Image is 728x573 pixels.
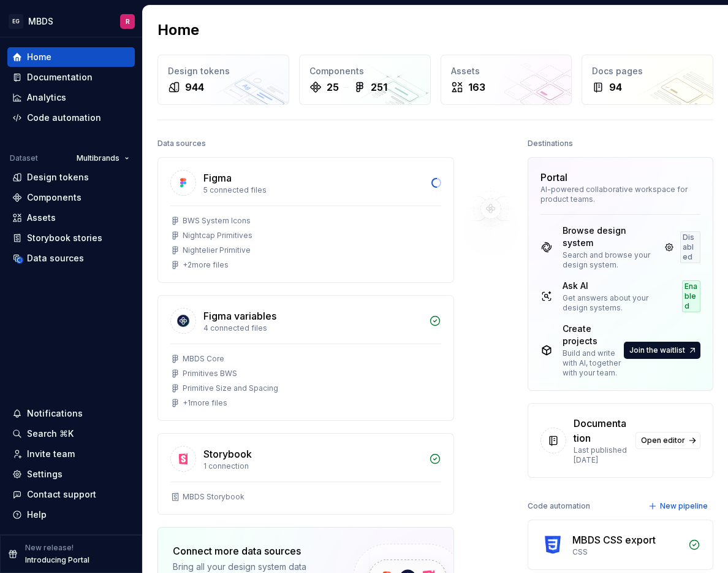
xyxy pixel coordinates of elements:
[660,501,708,511] span: New pipeline
[25,543,74,553] p: New release!
[540,170,567,185] div: Portal
[563,250,658,270] div: Search and browse your design system.
[183,231,252,240] div: Nightcap Primitives
[574,445,628,465] div: Last published [DATE]
[572,547,681,557] div: CSS
[27,171,89,183] div: Design tokens
[27,428,74,440] div: Search ⌘K
[299,55,431,105] a: Components25251
[27,488,96,501] div: Contact support
[126,17,130,26] div: R
[203,447,252,461] div: Storybook
[682,280,700,312] div: Enabled
[563,323,621,347] div: Create projects
[7,228,135,248] a: Storybook stories
[9,14,23,29] div: EG
[7,188,135,207] a: Components
[7,424,135,444] button: Search ⌘K
[157,157,454,283] a: Figma5 connected filesBWS System IconsNightcap PrimitivesNightelier Primitive+2more files
[7,47,135,67] a: Home
[183,216,251,226] div: BWS System Icons
[27,71,93,83] div: Documentation
[7,67,135,87] a: Documentation
[27,112,101,124] div: Code automation
[157,55,289,105] a: Design tokens944
[7,404,135,423] button: Notifications
[7,464,135,484] a: Settings
[441,55,572,105] a: Assets163
[7,444,135,464] a: Invite team
[645,498,713,515] button: New pipeline
[203,309,276,323] div: Figma variables
[609,80,622,94] div: 94
[27,191,82,204] div: Components
[7,248,135,268] a: Data sources
[27,407,83,420] div: Notifications
[28,15,53,28] div: MBDS
[528,135,573,152] div: Destinations
[540,185,700,204] div: AI-powered collaborative workspace for product teams.
[7,108,135,128] a: Code automation
[563,280,660,292] div: Ask AI
[2,8,140,34] button: EGMBDSR
[183,492,245,502] div: MBDS Storybook
[27,468,63,480] div: Settings
[309,65,420,77] div: Components
[563,348,621,378] div: Build and write with AI, together with your team.
[77,153,119,163] span: Multibrands
[563,293,660,313] div: Get answers about your design systems.
[7,88,135,107] a: Analytics
[7,485,135,504] button: Contact support
[183,354,224,364] div: MBDS Core
[173,544,332,558] div: Connect more data sources
[371,80,387,94] div: 251
[7,505,135,525] button: Help
[582,55,713,105] a: Docs pages94
[203,461,422,471] div: 1 connection
[635,432,700,449] a: Open editor
[451,65,562,77] div: Assets
[183,260,229,270] div: + 2 more files
[183,383,278,393] div: Primitive Size and Spacing
[185,80,204,94] div: 944
[157,20,199,40] h2: Home
[592,65,703,77] div: Docs pages
[563,225,658,249] div: Browse design system
[468,80,485,94] div: 163
[183,398,227,408] div: + 1 more files
[157,433,454,515] a: Storybook1 connectionMBDS Storybook
[203,171,232,185] div: Figma
[27,448,75,460] div: Invite team
[203,323,422,333] div: 4 connected files
[624,342,700,359] button: Join the waitlist
[27,51,51,63] div: Home
[572,533,656,547] div: MBDS CSS export
[629,345,685,355] span: Join the waitlist
[183,245,251,255] div: Nightelier Primitive
[183,369,237,379] div: Primitives BWS
[7,167,135,187] a: Design tokens
[641,436,685,445] span: Open editor
[574,416,628,445] div: Documentation
[27,91,66,104] div: Analytics
[157,295,454,421] a: Figma variables4 connected filesMBDS CorePrimitives BWSPrimitive Size and Spacing+1more files
[157,135,206,152] div: Data sources
[7,208,135,228] a: Assets
[10,153,38,163] div: Dataset
[27,509,47,521] div: Help
[528,498,590,515] div: Code automation
[71,150,135,167] button: Multibrands
[168,65,279,77] div: Design tokens
[25,555,89,565] p: Introducing Portal
[27,212,56,224] div: Assets
[680,231,700,263] div: Disabled
[203,185,424,195] div: 5 connected files
[327,80,339,94] div: 25
[27,232,102,244] div: Storybook stories
[27,252,84,264] div: Data sources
